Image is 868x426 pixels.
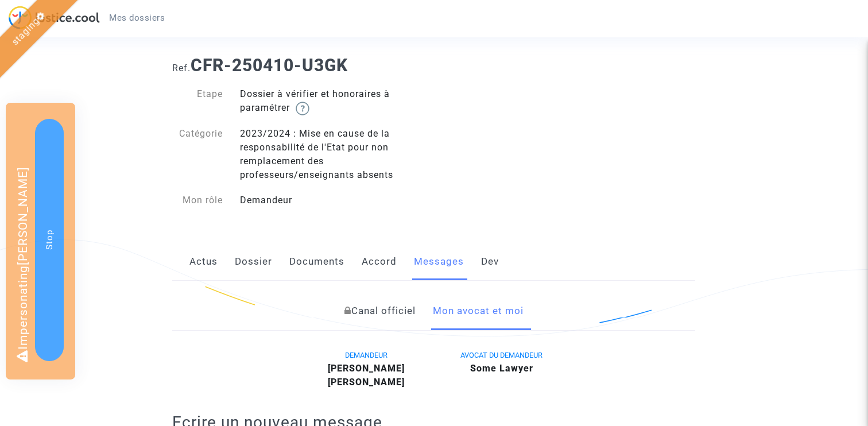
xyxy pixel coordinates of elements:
[9,6,100,29] img: jc-logo.svg
[164,193,231,207] div: Mon rôle
[362,243,397,281] a: Accord
[231,127,434,182] div: 2023/2024 : Mise en cause de la responsabilité de l'Etat pour non remplacement des professeurs/en...
[481,243,499,281] a: Dev
[470,363,533,374] b: Some Lawyer
[189,243,218,281] a: Actus
[296,102,309,115] img: help.svg
[100,9,174,26] a: Mes dossiers
[109,13,165,23] span: Mes dossiers
[164,87,231,115] div: Etape
[345,351,387,359] span: DEMANDEUR
[164,127,231,182] div: Catégorie
[344,292,416,330] a: Canal officiel
[172,63,191,73] span: Ref.
[328,377,405,388] b: [PERSON_NAME]
[35,119,64,361] button: Stop
[191,55,348,75] b: CFR-250410-U3GK
[231,193,434,207] div: Demandeur
[44,230,55,250] span: Stop
[460,351,542,359] span: AVOCAT DU DEMANDEUR
[328,363,405,374] b: [PERSON_NAME]
[433,292,524,330] a: Mon avocat et moi
[231,87,434,115] div: Dossier à vérifier et honoraires à paramétrer
[9,16,41,48] a: staging
[235,243,272,281] a: Dossier
[289,243,344,281] a: Documents
[414,243,464,281] a: Messages
[6,103,75,379] div: Impersonating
